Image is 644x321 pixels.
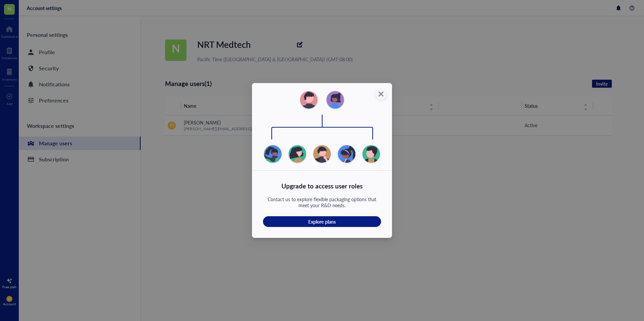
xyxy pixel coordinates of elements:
img: Upgrade to access user roles [252,83,392,170]
span: Explore plans [308,219,335,225]
div: Contact us to explore flexible packaging options that meet your R&D needs. [263,196,381,208]
div: Upgrade to access user roles [281,181,363,191]
button: Close [370,94,381,105]
button: Explore plans [263,216,381,227]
